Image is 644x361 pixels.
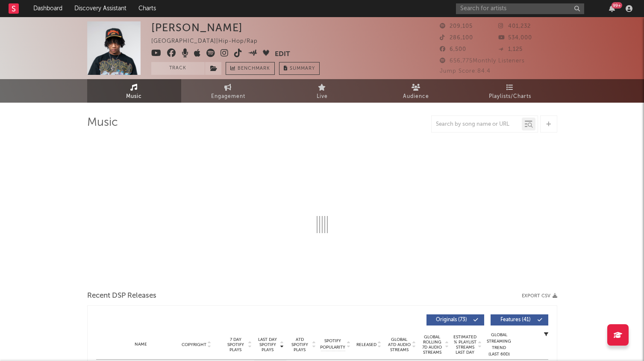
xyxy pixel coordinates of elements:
[288,337,311,352] span: ATD Spotify Plays
[356,342,376,347] span: Released
[256,337,279,352] span: Last Day Spotify Plays
[275,79,369,103] a: Live
[113,341,169,348] div: Name
[609,5,615,12] button: 99+
[440,47,466,52] span: 6,500
[369,79,463,103] a: Audience
[224,337,247,352] span: 7 Day Spotify Plays
[491,314,548,325] button: Features(41)
[403,92,429,102] span: Audience
[275,49,290,59] button: Edit
[440,58,525,64] span: 656,775 Monthly Listeners
[522,293,557,299] button: Export CSV
[432,317,471,323] span: Originals ( 73 )
[181,79,275,103] a: Engagement
[421,334,444,355] span: Global Rolling 7D Audio Streams
[151,36,268,47] div: [GEOGRAPHIC_DATA] | Hip-Hop/Rap
[440,68,491,74] span: Jump Score: 84.4
[440,24,473,29] span: 209,105
[498,47,523,52] span: 1,125
[151,62,205,75] button: Track
[432,121,522,128] input: Search by song name or URL
[489,92,531,102] span: Playlists/Charts
[279,62,320,75] button: Summary
[290,66,315,71] span: Summary
[320,338,345,351] span: Spotify Popularity
[496,317,535,323] span: Features ( 41 )
[126,92,142,102] span: Music
[226,62,275,75] a: Benchmark
[612,2,622,9] div: 99 +
[463,79,557,103] a: Playlists/Charts
[317,92,328,102] span: Live
[87,291,156,301] span: Recent DSP Releases
[498,24,531,29] span: 401,232
[151,21,243,34] div: [PERSON_NAME]
[182,342,206,347] span: Copyright
[388,337,411,352] span: Global ATD Audio Streams
[426,314,484,325] button: Originals(73)
[440,35,473,41] span: 286,100
[456,3,584,14] input: Search for artists
[238,64,270,74] span: Benchmark
[498,35,532,41] span: 534,000
[453,334,477,355] span: Estimated % Playlist Streams Last Day
[211,92,245,102] span: Engagement
[486,332,512,358] div: Global Streaming Trend (Last 60D)
[87,79,181,103] a: Music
